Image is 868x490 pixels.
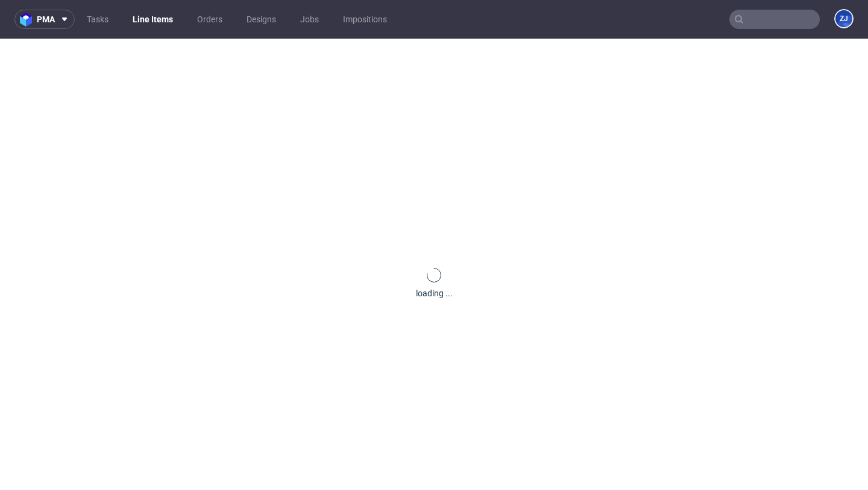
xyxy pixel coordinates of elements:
[37,15,55,24] span: pma
[190,10,230,29] a: Orders
[416,287,453,299] div: loading ...
[293,10,326,29] a: Jobs
[80,10,116,29] a: Tasks
[14,10,75,29] button: pma
[20,13,37,27] img: logo
[835,10,852,27] figcaption: ZJ
[125,10,180,29] a: Line Items
[336,10,394,29] a: Impositions
[239,10,283,29] a: Designs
